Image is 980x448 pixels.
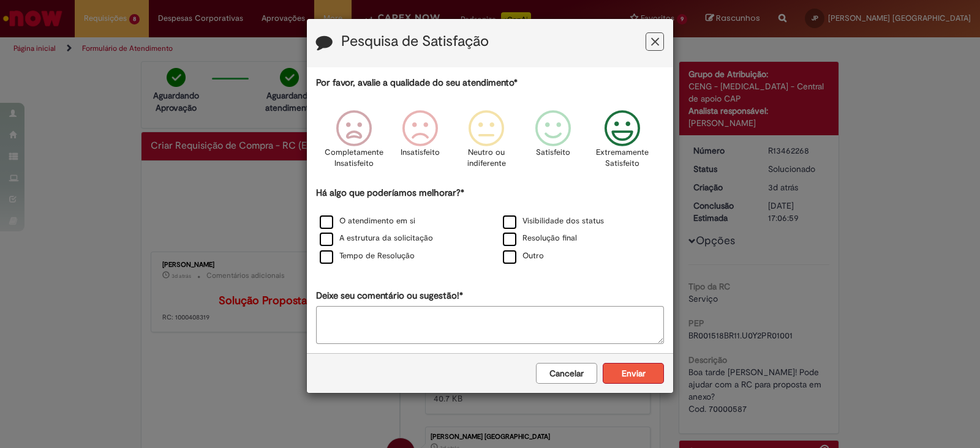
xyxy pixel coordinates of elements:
p: Extremamente Satisfeito [596,147,649,170]
button: Cancelar [536,363,597,384]
label: O atendimento em si [320,215,415,227]
label: Por favor, avalie a qualidade do seu atendimento* [316,77,518,89]
div: Extremamente Satisfeito [588,101,658,185]
div: Neutro ou indiferente [455,101,518,185]
p: Satisfeito [536,147,570,159]
label: Outro [503,250,544,262]
label: Visibilidade dos status [503,215,604,227]
label: Tempo de Resolução [320,250,415,262]
label: Resolução final [503,233,577,244]
p: Neutro ou indiferente [464,147,508,170]
div: Há algo que poderíamos melhorar?* [316,187,664,266]
label: Deixe seu comentário ou sugestão!* [316,289,463,302]
button: Enviar [603,363,664,384]
div: Completamente Insatisfeito [323,101,385,185]
p: Insatisfeito [401,147,440,159]
label: A estrutura da solicitação [320,233,433,244]
div: Insatisfeito [389,101,451,185]
div: Satisfeito [521,101,584,185]
p: Completamente Insatisfeito [325,147,383,170]
label: Pesquisa de Satisfação [341,34,489,50]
